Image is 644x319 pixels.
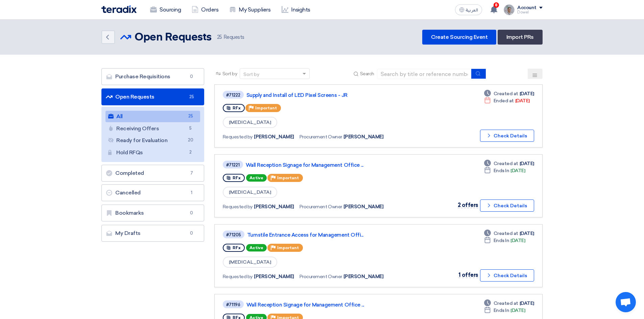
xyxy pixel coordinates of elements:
[300,273,342,280] span: Procurement Owner
[517,5,536,11] div: Account
[222,70,237,77] span: Sort by
[484,167,525,174] div: [DATE]
[254,203,294,210] span: [PERSON_NAME]
[455,4,482,15] button: العربية
[277,176,299,180] span: Important
[494,307,509,314] span: Ends In
[494,2,499,8] span: 8
[188,170,196,177] span: 7
[226,302,240,307] div: #71196
[343,273,384,280] span: [PERSON_NAME]
[223,257,277,268] span: [MEDICAL_DATA]
[276,2,316,17] a: Insights
[188,210,196,216] span: 0
[246,162,415,168] a: Wall Reception Signage for Management Office ...
[188,189,196,196] span: 1
[246,92,415,98] a: Supply and Install of LED Pixel Screens - JR
[255,106,277,110] span: Important
[188,94,196,100] span: 25
[246,174,267,182] span: Active
[233,176,241,180] span: RFx
[480,269,534,282] button: Check Details
[494,237,509,244] span: Ends In
[466,8,478,12] span: العربية
[101,5,137,13] img: Teradix logo
[494,300,518,307] span: Created at
[360,70,374,77] span: Search
[226,163,240,167] div: #71221
[105,123,200,134] a: Receiving Offers
[494,97,514,104] span: Ended at
[494,160,518,167] span: Created at
[223,273,253,280] span: Requested by
[494,167,509,174] span: Ends In
[223,187,277,198] span: [MEDICAL_DATA]
[254,133,294,140] span: [PERSON_NAME]
[484,90,534,97] div: [DATE]
[188,73,196,80] span: 0
[458,272,478,278] span: 1 offers
[105,147,200,158] a: Hold RFQs
[186,2,224,17] a: Orders
[343,133,384,140] span: [PERSON_NAME]
[494,90,518,97] span: Created at
[101,225,204,242] a: My Drafts0
[480,130,534,142] button: Check Details
[101,165,204,182] a: Completed7
[254,273,294,280] span: [PERSON_NAME]
[246,244,267,251] span: Active
[422,30,496,45] a: Create Sourcing Event
[233,245,241,250] span: RFx
[187,113,195,120] span: 25
[105,111,200,122] a: All
[616,292,636,312] a: Open chat
[188,230,196,237] span: 0
[498,30,543,45] a: Import PRs
[224,2,276,17] a: My Suppliers
[135,31,212,44] h2: Open Requests
[458,202,478,208] span: 2 offers
[226,233,241,237] div: #71205
[223,117,277,128] span: [MEDICAL_DATA]
[343,203,384,210] span: [PERSON_NAME]
[187,149,195,156] span: 2
[187,125,195,132] span: 5
[277,245,299,250] span: Important
[223,133,253,140] span: Requested by
[105,135,200,146] a: Ready for Evaluation
[484,230,534,237] div: [DATE]
[484,160,534,167] div: [DATE]
[101,184,204,201] a: Cancelled1
[246,302,415,308] a: Wall Reception Signage for Management Office ...
[480,200,534,212] button: Check Details
[484,300,534,307] div: [DATE]
[217,34,222,40] span: 25
[101,68,204,85] a: Purchase Requisitions0
[504,4,515,15] img: IMG_1753965247717.jpg
[300,133,342,140] span: Procurement Owner
[243,71,259,78] div: Sort by
[226,93,240,97] div: #71222
[101,88,204,105] a: Open Requests25
[101,205,204,221] a: Bookmarks0
[484,97,530,104] div: [DATE]
[145,2,186,17] a: Sourcing
[223,203,253,210] span: Requested by
[484,237,525,244] div: [DATE]
[233,106,241,110] span: RFx
[517,10,543,14] div: Dowel
[484,307,525,314] div: [DATE]
[494,230,518,237] span: Created at
[187,137,195,144] span: 20
[300,203,342,210] span: Procurement Owner
[377,69,472,79] input: Search by title or reference number
[217,33,244,41] span: Requests
[247,232,416,238] a: Turnstile Entrance Access for Management Offi...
